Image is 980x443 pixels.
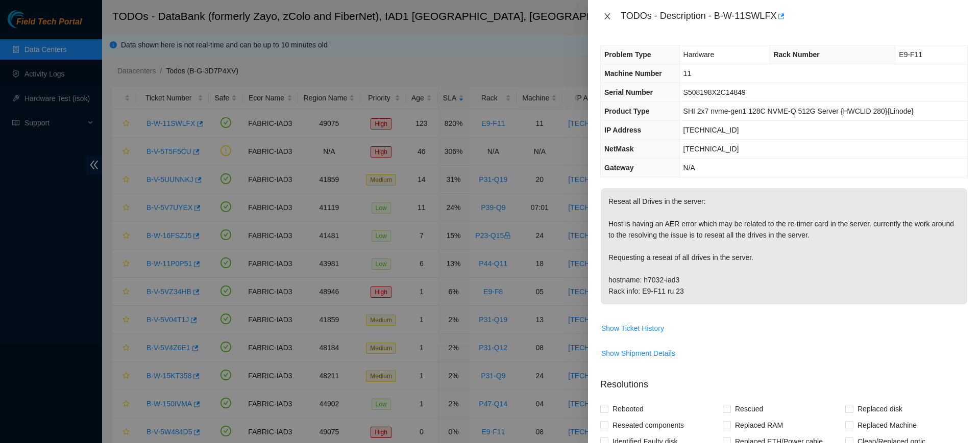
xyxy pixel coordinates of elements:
[604,164,634,172] span: Gateway
[683,50,715,59] span: Hardware
[600,12,615,21] button: Close
[608,417,688,433] span: Reseated components
[853,401,906,417] span: Replaced disk
[683,69,692,77] span: 11
[601,345,676,361] button: Show Shipment Details
[731,417,787,433] span: Replaced RAM
[773,50,819,59] span: Rack Number
[604,107,649,115] span: Product Type
[601,323,664,334] span: Show Ticket History
[603,12,611,20] span: close
[604,145,634,153] span: NetMask
[608,401,648,417] span: Rebooted
[601,348,675,359] span: Show Shipment Details
[601,320,665,336] button: Show Ticket History
[683,145,739,153] span: [TECHNICAL_ID]
[604,50,651,59] span: Problem Type
[731,401,767,417] span: Rescued
[604,88,653,96] span: Serial Number
[853,417,921,433] span: Replaced Machine
[683,88,746,96] span: S508198X2C14849
[601,188,967,304] p: Reseat all Drives in the server: Host is having an AER error which may be related to the re-timer...
[604,69,662,77] span: Machine Number
[621,8,968,24] div: TODOs - Description - B-W-11SWLFX
[683,107,914,115] span: SHI 2x7 nvme-gen1 128C NVME-Q 512G Server {HWCLID 280}{Linode}
[683,126,739,134] span: [TECHNICAL_ID]
[683,164,695,172] span: N/A
[600,370,968,392] p: Resolutions
[604,126,641,134] span: IP Address
[899,50,922,59] span: E9-F11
